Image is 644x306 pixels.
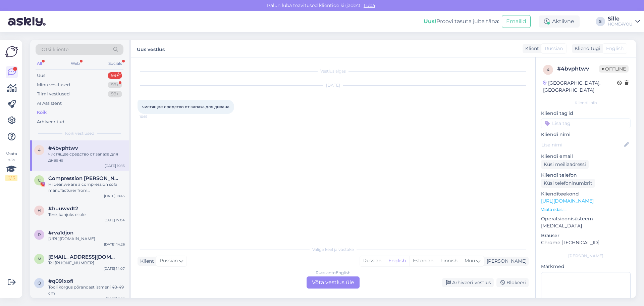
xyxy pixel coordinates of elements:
[104,266,125,271] div: [DATE] 14:07
[541,141,623,148] input: Lisa nimi
[541,263,631,270] p: Märkmed
[36,59,43,68] div: All
[38,280,41,286] span: q
[48,151,125,163] div: чистящее средство от запаха для дивана
[38,178,41,183] span: C
[138,68,529,74] div: Vestlus algas
[599,65,629,73] span: Offline
[5,175,17,181] div: 2 / 3
[502,15,531,28] button: Emailid
[547,67,549,72] span: 4
[437,256,461,266] div: Finnish
[424,18,436,25] b: Uus!
[541,179,595,188] div: Küsi telefoninumbrit
[541,110,631,117] p: Kliendi tag'id
[5,151,17,181] div: Vaata siia
[65,130,94,136] span: Kõik vestlused
[48,145,78,151] span: #4bvphtwv
[38,256,41,261] span: m
[385,256,409,266] div: English
[138,258,154,265] div: Klient
[360,256,385,266] div: Russian
[160,257,178,265] span: Russian
[104,193,125,199] div: [DATE] 18:45
[608,21,633,27] div: HOME4YOU
[38,208,41,213] span: h
[48,254,118,260] span: made.toome@gmail.com
[541,207,631,213] p: Vaata edasi ...
[541,100,631,106] div: Kliendi info
[37,82,70,88] div: Minu vestlused
[42,46,68,53] span: Otsi kliente
[572,45,600,52] div: Klienditugi
[541,222,631,229] p: [MEDICAL_DATA]
[138,82,529,88] div: [DATE]
[557,65,599,73] div: # 4bvphtwv
[596,17,605,26] div: S
[541,153,631,160] p: Kliendi email
[409,256,437,266] div: Estonian
[543,80,617,94] div: [GEOGRAPHIC_DATA], [GEOGRAPHIC_DATA]
[38,232,41,237] span: r
[541,232,631,239] p: Brauser
[608,16,640,27] a: SilleHOME4YOU
[48,230,73,236] span: #rva1djon
[541,239,631,246] p: Chrome [TECHNICAL_ID]
[484,258,527,265] div: [PERSON_NAME]
[539,15,580,28] div: Aktiivne
[5,45,18,58] img: Askly Logo
[541,198,594,204] a: [URL][DOMAIN_NAME]
[48,212,125,218] div: Tere, kahjuks ei ole.
[545,45,563,52] span: Russian
[541,118,631,128] input: Lisa tag
[37,100,62,107] div: AI Assistent
[37,109,47,116] div: Kõik
[37,91,70,97] div: Tiimi vestlused
[424,17,499,26] div: Proovi tasuta juba täna:
[108,91,122,97] div: 99+
[523,45,539,52] div: Klient
[316,270,351,276] div: Russian to English
[541,215,631,222] p: Operatsioonisüsteem
[606,45,624,52] span: English
[138,247,529,253] div: Valige keel ja vastake
[48,206,78,212] span: #huuwvdt2
[108,72,122,79] div: 99+
[608,16,633,21] div: Sille
[38,147,41,152] span: 4
[48,278,73,284] span: #q091xofi
[465,258,475,264] span: Muu
[496,278,529,287] div: Blokeeri
[541,172,631,179] p: Kliendi telefon
[107,59,123,68] div: Socials
[105,163,125,168] div: [DATE] 10:15
[48,181,125,193] div: Hi dear,we are a compression sofa manufacturer from [GEOGRAPHIC_DATA]After browsing your product,...
[362,2,377,8] span: Luba
[104,242,125,247] div: [DATE] 14:26
[541,131,631,138] p: Kliendi nimi
[69,59,81,68] div: Web
[37,72,45,79] div: Uus
[541,190,631,198] p: Klienditeekond
[307,276,360,289] div: Võta vestlus üle
[48,284,125,296] div: Tooli kõrgus põrandast istmeni 48-49 cm
[48,260,125,266] div: Tel.[PHONE_NUMBER]
[442,278,494,287] div: Arhiveeri vestlus
[104,218,125,223] div: [DATE] 17:04
[106,296,125,301] div: [DATE] 9:36
[541,253,631,259] div: [PERSON_NAME]
[108,82,122,88] div: 99+
[142,104,229,109] span: чистящее средство от запаха для дивана
[48,175,118,181] span: Compression Sofa Tanzuo
[541,160,589,169] div: Küsi meiliaadressi
[140,114,165,119] span: 10:15
[37,119,64,125] div: Arhiveeritud
[137,44,165,53] label: Uus vestlus
[48,236,125,242] div: [URL][DOMAIN_NAME]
